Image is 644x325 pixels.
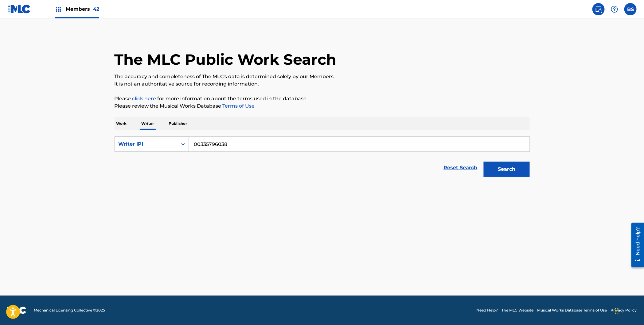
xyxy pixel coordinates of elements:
[140,117,156,130] p: Writer
[115,102,530,110] p: Please review the Musical Works Database
[66,6,99,13] span: Members
[221,103,255,109] a: Terms of Use
[7,307,26,314] img: logo
[167,117,189,130] p: Publisher
[7,5,31,13] img: MLC Logo
[611,6,618,13] img: help
[608,3,621,15] div: Help
[115,50,337,69] h1: The MLC Public Work Search
[484,162,530,177] button: Search
[624,3,637,15] div: User Menu
[615,302,619,320] div: Drag
[55,6,62,13] img: Top Rightsholders
[115,73,530,80] p: The accuracy and completeness of The MLC's data is determined solely by our Members.
[502,308,533,313] a: The MLC Website
[115,136,530,180] form: Search Form
[115,95,530,102] p: Please for more information about the terms used in the database.
[613,296,644,325] iframe: Chat Widget
[115,80,530,88] p: It is not an authoritative source for recording information.
[93,6,99,12] span: 42
[476,308,498,313] a: Need Help?
[592,3,605,15] a: Public Search
[627,220,644,270] iframe: Resource Center
[537,308,607,313] a: Musical Works Database Terms of Use
[132,96,156,101] a: click here
[119,140,174,148] div: Writer IPI
[595,6,602,13] img: search
[34,308,105,313] span: Mechanical Licensing Collective © 2025
[441,161,481,174] a: Reset Search
[611,308,637,313] a: Privacy Policy
[115,117,129,130] p: Work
